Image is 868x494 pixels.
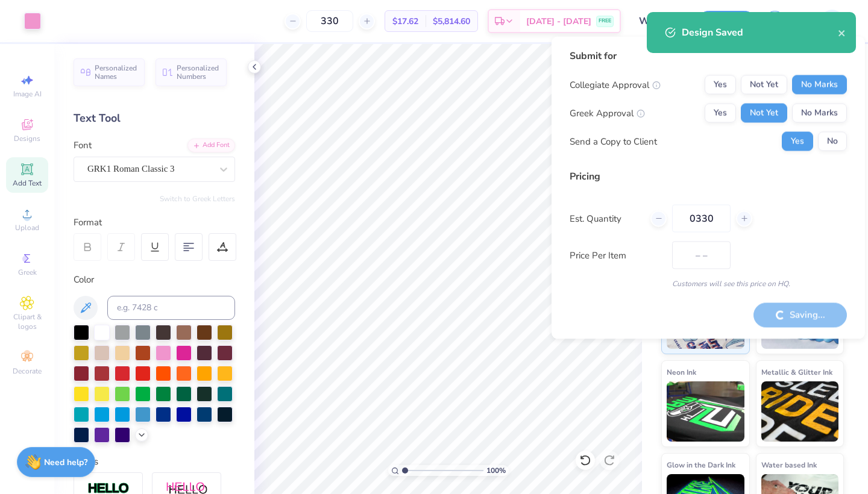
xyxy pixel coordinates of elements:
div: Collegiate Approval [570,78,661,92]
div: Text Tool [74,110,235,127]
span: Water based Ink [761,458,817,471]
img: Neon Ink [667,381,744,442]
div: Greek Approval [570,106,645,120]
span: Clipart & logos [6,312,48,331]
span: [DATE] - [DATE] [526,15,591,28]
div: Color [74,273,235,287]
span: Metallic & Glitter Ink [761,366,832,378]
span: Image AI [13,89,42,99]
span: 100 % [486,465,506,476]
input: – – [672,205,731,233]
div: Pricing [570,169,847,184]
span: Personalized Names [95,64,137,81]
div: Styles [74,455,235,469]
button: Switch to Greek Letters [160,194,235,204]
div: Add Font [187,139,235,152]
span: Personalized Numbers [177,64,219,81]
span: Neon Ink [667,366,696,378]
input: e.g. 7428 c [107,296,235,320]
span: Glow in the Dark Ink [667,458,735,471]
div: Design Saved [682,25,838,40]
label: Font [74,139,92,152]
div: Submit for [570,49,847,63]
span: FREE [599,17,611,25]
div: Send a Copy to Client [570,134,657,148]
img: Metallic & Glitter Ink [761,381,839,442]
button: No Marks [792,104,847,123]
strong: Need help? [44,457,87,468]
input: Untitled Design [630,9,689,33]
button: Yes [782,132,813,151]
span: Decorate [13,366,42,376]
div: Format [74,216,236,230]
button: Yes [705,75,736,95]
label: Price Per Item [570,248,663,262]
button: No Marks [792,75,847,95]
span: $5,814.60 [433,15,470,28]
input: – – [306,10,353,32]
span: Add Text [13,178,42,188]
button: Not Yet [741,75,787,95]
label: Est. Quantity [570,211,641,225]
span: $17.62 [392,15,418,28]
div: Customers will see this price on HQ. [570,278,847,289]
button: close [838,25,846,40]
span: Upload [15,223,39,233]
span: Designs [14,134,40,143]
button: Yes [705,104,736,123]
span: Greek [18,267,37,277]
button: Not Yet [741,104,787,123]
button: No [818,132,847,151]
